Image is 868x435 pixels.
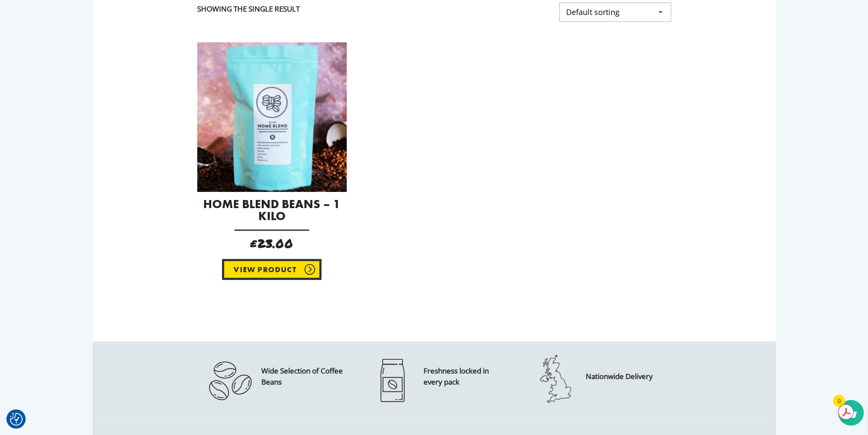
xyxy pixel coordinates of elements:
img: Revisit consent button [10,413,23,426]
span: £ [250,235,257,252]
p: Nationwide Delivery [586,371,653,382]
img: Relish Home Blend Coffee Beans [197,42,347,192]
h2: Home Blend Beans – 1 Kilo [197,198,347,222]
a: View product [222,259,321,280]
select: Shop order [559,3,671,22]
button: Consent Preferences [10,413,23,426]
span: 0 [833,395,845,407]
bdi: 23.00 [250,235,293,252]
p: Showing the single result [197,3,300,15]
p: Wide Selection of Coffee Beans [261,365,347,387]
p: Freshness locked in every pack [424,365,509,387]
